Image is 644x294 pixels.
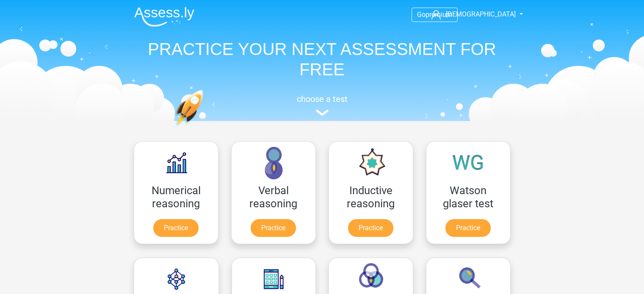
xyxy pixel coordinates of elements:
a: Gopremium [412,9,457,20]
img: Assessly [134,7,194,27]
h5: choose a test [127,94,517,104]
img: practice [174,90,236,166]
img: assessment [316,110,329,116]
a: Practice [348,219,393,237]
h1: PRACTICE YOUR NEXT ASSESSMENT FOR FREE [127,39,517,80]
a: choose a test [127,94,517,116]
a: Practice [153,219,199,237]
span: premium [426,11,452,19]
a: Practice [251,219,296,237]
span: Go [417,11,426,19]
a: [DEMOGRAPHIC_DATA] [428,9,517,19]
a: Practice [445,219,491,237]
span: [DEMOGRAPHIC_DATA] [446,10,516,18]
